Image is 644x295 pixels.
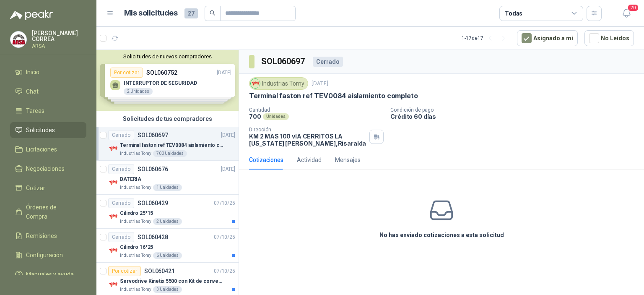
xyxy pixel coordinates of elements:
span: Remisiones [26,231,57,240]
span: Configuración [26,251,63,260]
div: 6 Unidades [153,252,182,259]
p: Industrias Tomy [120,184,151,191]
a: Órdenes de Compra [10,199,86,225]
div: Cerrado [108,232,134,242]
span: Órdenes de Compra [26,203,78,221]
div: Cerrado [108,130,134,140]
a: Cotizar [10,180,86,196]
div: Todas [505,9,522,18]
a: Tareas [10,103,86,119]
div: Mensajes [335,155,361,164]
a: CerradoSOL060676[DATE] Company LogoBATERIAIndustrias Tomy1 Unidades [96,161,239,195]
div: Industrias Tomy [249,77,308,90]
div: Cotizaciones [249,155,283,164]
h3: No has enviado cotizaciones a esta solicitud [379,230,504,240]
p: Servodrive Kinetix 5500 con Kit de conversión y filtro (Ref 41350505) [120,277,224,285]
p: Industrias Tomy [120,286,151,293]
h3: SOL060697 [261,55,306,68]
p: Crédito 60 días [390,113,641,120]
a: CerradoSOL060697[DATE] Company LogoTerminal faston ref TEV0084 aislamiento completoIndustrias Tom... [96,127,239,161]
p: Industrias Tomy [120,252,151,259]
a: Licitaciones [10,141,86,157]
p: Cantidad [249,107,384,113]
span: Cotizar [26,183,45,193]
div: 2 Unidades [153,218,182,225]
p: [DATE] [221,131,235,139]
p: Dirección [249,127,366,133]
p: [DATE] [221,165,235,173]
img: Company Logo [10,31,26,47]
a: CerradoSOL06042807/10/25 Company LogoCilindro 16*25Industrias Tomy6 Unidades [96,229,239,263]
p: BATERIA [120,175,141,183]
p: Industrias Tomy [120,218,151,225]
img: Company Logo [108,211,118,222]
p: 07/10/25 [214,233,235,241]
button: Asignado a mi [517,30,578,46]
span: Inicio [26,68,39,77]
img: Company Logo [251,79,260,88]
p: ARSA [32,44,86,49]
a: Manuales y ayuda [10,266,86,282]
p: SOL060428 [138,234,168,240]
img: Company Logo [108,279,118,290]
div: 700 Unidades [153,150,187,157]
div: Solicitudes de tus compradores [96,111,239,127]
h1: Mis solicitudes [124,7,178,19]
a: Remisiones [10,228,86,244]
img: Logo peakr [10,10,53,20]
p: Terminal faston ref TEV0084 aislamiento completo [120,141,224,149]
img: Company Logo [108,178,118,188]
a: Configuración [10,247,86,263]
span: Chat [26,87,39,96]
p: Condición de pago [390,107,641,113]
img: Company Logo [108,144,118,154]
span: Licitaciones [26,145,57,154]
p: Cilindro 16*25 [120,243,153,251]
p: [PERSON_NAME] CORREA [32,30,86,42]
button: Solicitudes de nuevos compradores [100,53,235,60]
span: Tareas [26,106,44,115]
a: Chat [10,84,86,99]
span: 27 [184,8,198,18]
span: 20 [627,4,639,12]
div: Cerrado [108,164,134,174]
div: 1 Unidades [153,184,182,191]
button: No Leídos [584,30,634,46]
p: [DATE] [312,80,328,88]
p: Industrias Tomy [120,150,151,157]
a: Negociaciones [10,161,86,177]
p: 07/10/25 [214,267,235,275]
span: Manuales y ayuda [26,270,74,279]
div: 3 Unidades [153,286,182,293]
div: Unidades [263,113,289,120]
div: Cerrado [313,57,343,67]
p: Terminal faston ref TEV0084 aislamiento completo [249,91,418,100]
span: Solicitudes [26,125,55,135]
p: KM 2 MAS 100 vIA CERRITOS LA [US_STATE] [PERSON_NAME] , Risaralda [249,133,366,147]
div: Solicitudes de nuevos compradoresPor cotizarSOL060752[DATE] INTERRUPTOR DE SEGURIDAD2 UnidadesPor... [96,50,239,111]
span: search [210,10,216,16]
div: 1 - 17 de 17 [462,31,510,45]
p: SOL060421 [144,268,175,274]
button: 20 [619,6,634,21]
div: Por cotizar [108,266,141,276]
p: SOL060697 [138,132,168,138]
p: 700 [249,113,261,120]
p: SOL060429 [138,200,168,206]
p: Cilindro 25*15 [120,209,153,217]
div: Cerrado [108,198,134,208]
a: CerradoSOL06042907/10/25 Company LogoCilindro 25*15Industrias Tomy2 Unidades [96,195,239,229]
p: SOL060676 [138,166,168,172]
a: Solicitudes [10,122,86,138]
img: Company Logo [108,245,118,256]
p: 07/10/25 [214,199,235,207]
span: Negociaciones [26,164,65,173]
div: Actividad [297,155,322,164]
a: Inicio [10,64,86,80]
